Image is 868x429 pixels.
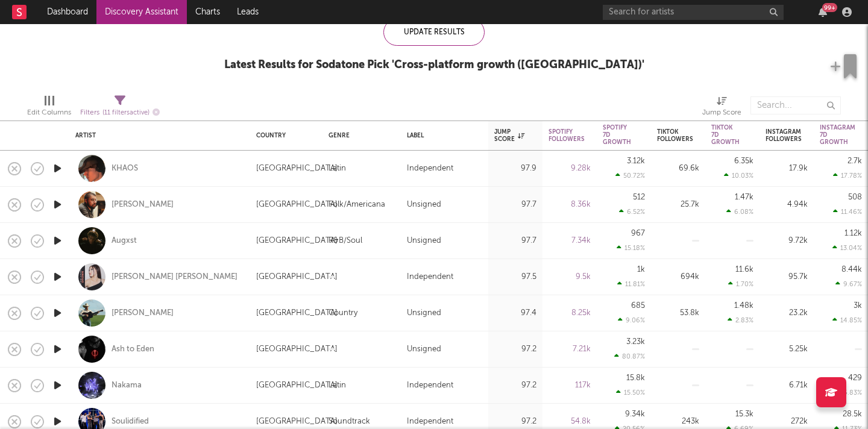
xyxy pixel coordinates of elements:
div: 685 [631,302,645,310]
div: 1.48k [734,302,753,310]
div: Latest Results for Sodatone Pick ' Cross-platform growth ([GEOGRAPHIC_DATA]) ' [224,58,644,72]
div: 80.87 % [614,352,645,360]
div: Edit Columns [27,90,71,125]
div: 97.2 [494,415,536,429]
div: 8.25k [549,306,591,321]
div: Filters(11 filters active) [80,90,160,125]
div: 23.2k [766,306,808,321]
div: [GEOGRAPHIC_DATA] [256,415,338,429]
div: 512 [633,193,645,201]
a: [PERSON_NAME] [112,199,174,210]
div: 9.34k [625,410,645,418]
div: Spotify Followers [549,128,585,143]
div: 15.3k [735,410,753,418]
div: 97.2 [494,378,536,393]
div: Spotify 7D Growth [603,124,631,146]
a: [PERSON_NAME] [112,308,174,319]
div: Country [256,132,310,139]
div: Filters [80,105,160,121]
div: 97.5 [494,270,536,284]
div: 9.06 % [618,316,645,324]
div: Jump Score [494,128,524,143]
input: Search for artists [603,5,784,20]
div: 97.4 [494,306,536,321]
div: [GEOGRAPHIC_DATA] [256,378,338,393]
div: 17.78 % [833,172,862,180]
div: 95.7k [766,270,808,284]
div: 97.7 [494,198,536,212]
div: 2.83 % [728,316,753,324]
div: Unsigned [407,306,441,321]
div: Independent [407,378,453,393]
div: Folk/Americana [329,198,385,212]
div: 6.83 % [835,389,862,396]
div: 11.81 % [617,280,645,288]
div: 9.67 % [835,280,862,288]
div: 9.5k [549,270,591,284]
div: 15.18 % [617,244,645,252]
div: 17.9k [766,161,808,176]
div: 1.47k [735,193,753,201]
div: [GEOGRAPHIC_DATA] [256,270,338,284]
div: 508 [848,193,862,201]
div: Jump Score [702,90,741,125]
div: 10.03 % [724,172,753,180]
div: 967 [631,230,645,237]
div: 6.08 % [726,208,753,216]
div: Tiktok Followers [657,128,693,143]
div: [GEOGRAPHIC_DATA] [256,198,338,212]
div: 28.5k [843,410,862,418]
div: Independent [407,270,453,284]
div: Independent [407,161,453,176]
div: 6.52 % [619,208,645,216]
div: R&B/Soul [329,234,362,248]
div: Nakama [112,380,142,391]
button: 99+ [819,7,827,17]
div: 14.85 % [832,316,862,324]
div: 97.9 [494,161,536,176]
div: 1.12k [844,230,862,237]
div: Unsigned [407,198,441,212]
div: 694k [657,270,699,284]
div: 3.12k [627,157,645,165]
div: 8.44k [841,266,862,274]
div: 54.8k [549,415,591,429]
div: Jump Score [702,105,741,120]
div: Soundtrack [329,415,370,429]
div: Tiktok 7D Growth [711,124,740,146]
div: Ash to Eden [112,344,154,355]
div: 429 [848,374,862,382]
div: 53.8k [657,306,699,321]
div: 272k [766,415,808,429]
div: 9.28k [549,161,591,176]
div: 15.8k [626,374,645,382]
div: 11.46 % [833,208,862,216]
span: ( 11 filters active) [102,110,149,116]
div: 99 + [822,3,837,12]
div: 1.70 % [728,280,753,288]
div: Country [329,306,357,321]
a: Soulidified [112,416,149,427]
div: 8.36k [549,198,591,212]
div: Unsigned [407,342,441,357]
a: Augxst [112,236,137,246]
div: Update Results [383,19,485,46]
div: 4.94k [766,198,808,212]
div: Instagram 7D Growth [820,124,855,146]
div: 1k [637,266,645,274]
div: 13.04 % [832,244,862,252]
a: [PERSON_NAME] [PERSON_NAME] [112,272,237,283]
div: 97.7 [494,234,536,248]
div: 15.50 % [616,389,645,396]
div: KHAOS [112,163,138,174]
div: 97.2 [494,342,536,357]
div: Latin [329,161,346,176]
div: 243k [657,415,699,429]
div: 117k [549,378,591,393]
div: Independent [407,415,453,429]
div: 3.23k [626,338,645,346]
